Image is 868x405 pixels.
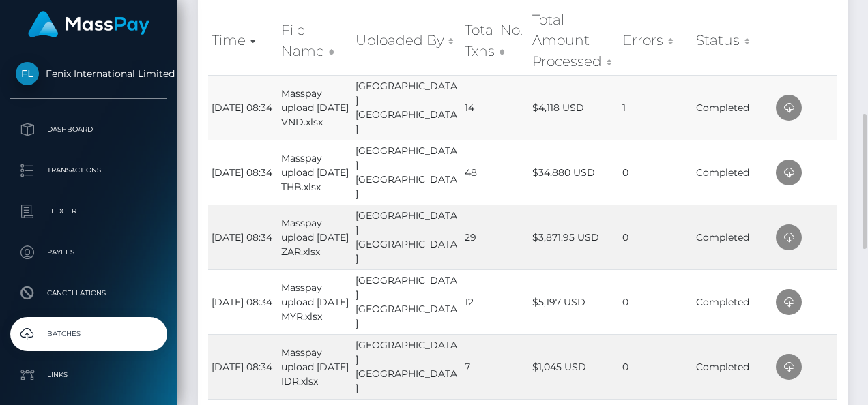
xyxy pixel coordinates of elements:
td: Masspay upload [DATE] IDR.xlsx [278,334,352,399]
p: Batches [16,324,162,344]
th: Errors: activate to sort column ascending [619,6,692,75]
td: [DATE] 08:34 [208,140,278,205]
span: Fenix International Limited [10,67,167,80]
td: $3,871.95 USD [529,205,619,269]
th: Total Amount Processed: activate to sort column ascending [529,6,619,75]
td: 0 [619,269,692,334]
th: Time: activate to sort column ascending [208,6,278,75]
td: $5,197 USD [529,269,619,334]
td: [DATE] 08:34 [208,205,278,269]
td: [GEOGRAPHIC_DATA] [GEOGRAPHIC_DATA] [352,75,461,140]
a: Transactions [10,153,167,187]
th: Uploaded By: activate to sort column ascending [352,6,461,75]
a: Cancellations [10,276,167,310]
a: Dashboard [10,112,167,147]
th: Total No. Txns: activate to sort column ascending [461,6,530,75]
td: Masspay upload [DATE] ZAR.xlsx [278,205,352,269]
td: 0 [619,140,692,205]
a: Payees [10,235,167,269]
td: Masspay upload [DATE] VND.xlsx [278,75,352,140]
td: [DATE] 08:34 [208,269,278,334]
p: Dashboard [16,119,162,140]
td: 14 [461,75,530,140]
p: Links [16,365,162,385]
p: Transactions [16,160,162,181]
td: 0 [619,334,692,399]
td: [GEOGRAPHIC_DATA] [GEOGRAPHIC_DATA] [352,140,461,205]
td: 29 [461,205,530,269]
td: Completed [693,334,773,399]
td: Masspay upload [DATE] THB.xlsx [278,140,352,205]
a: Batches [10,317,167,351]
td: [GEOGRAPHIC_DATA] [GEOGRAPHIC_DATA] [352,269,461,334]
td: [DATE] 08:34 [208,334,278,399]
td: 12 [461,269,530,334]
td: Completed [693,205,773,269]
td: 7 [461,334,530,399]
td: $4,118 USD [529,75,619,140]
td: 0 [619,205,692,269]
td: Completed [693,140,773,205]
p: Payees [16,242,162,262]
img: MassPay Logo [28,11,149,37]
td: 48 [461,140,530,205]
td: Completed [693,269,773,334]
td: Masspay upload [DATE] MYR.xlsx [278,269,352,334]
td: [GEOGRAPHIC_DATA] [GEOGRAPHIC_DATA] [352,205,461,269]
th: Status: activate to sort column ascending [693,6,773,75]
td: [GEOGRAPHIC_DATA] [GEOGRAPHIC_DATA] [352,334,461,399]
td: 1 [619,75,692,140]
th: File Name: activate to sort column ascending [278,6,352,75]
td: [DATE] 08:34 [208,75,278,140]
td: $1,045 USD [529,334,619,399]
p: Cancellations [16,283,162,303]
td: $34,880 USD [529,140,619,205]
a: Links [10,358,167,392]
p: Ledger [16,201,162,222]
td: Completed [693,75,773,140]
img: Fenix International Limited [16,62,39,85]
a: Ledger [10,194,167,228]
